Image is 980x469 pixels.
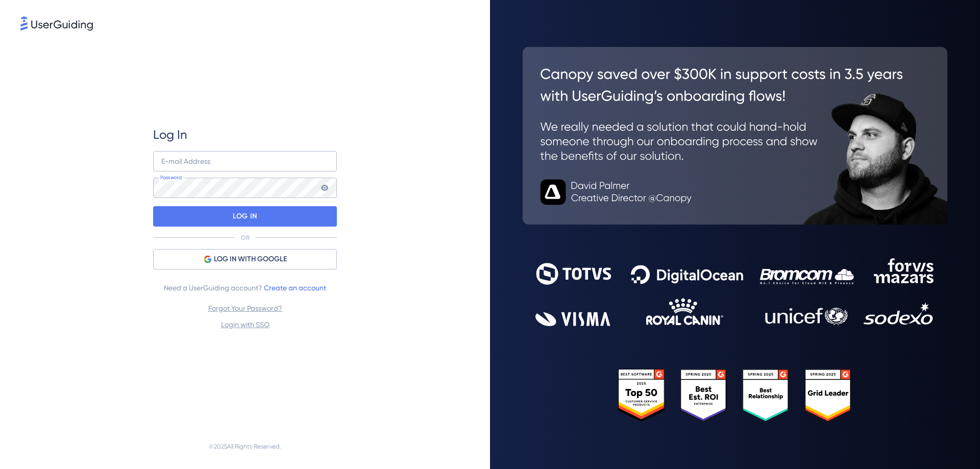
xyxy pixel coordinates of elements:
img: 9302ce2ac39453076f5bc0f2f2ca889b.svg [535,258,935,326]
a: Create an account [264,284,326,292]
img: 25303e33045975176eb484905ab012ff.svg [618,369,852,423]
span: LOG IN WITH GOOGLE [214,253,287,265]
p: OR [241,234,250,242]
input: example@company.com [153,151,337,171]
span: © 2025 All Rights Reserved. [209,440,281,453]
img: 26c0aa7c25a843aed4baddd2b5e0fa68.svg [523,47,947,225]
span: Need a UserGuiding account? [164,282,326,294]
img: 8faab4ba6bc7696a72372aa768b0286c.svg [20,16,93,31]
a: Forgot Your Password? [208,304,282,312]
span: Log In [153,127,187,143]
p: LOG IN [233,208,257,225]
a: Login with SSO [221,320,269,329]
